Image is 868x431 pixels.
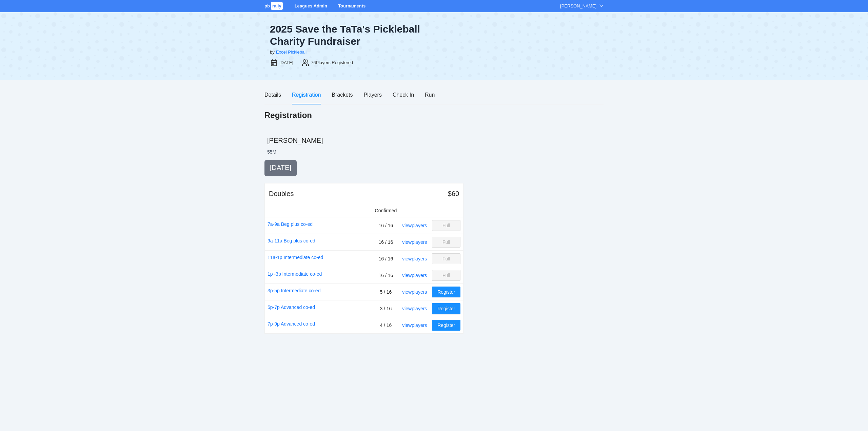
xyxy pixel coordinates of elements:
[402,256,427,261] a: view players
[268,287,320,294] a: 3p-5p Intermediate co-ed
[268,254,323,261] a: 11a-1p Intermediate co-ed
[372,251,400,267] td: 16 / 16
[264,110,312,121] h1: Registration
[393,91,414,99] div: Check In
[279,59,293,66] div: [DATE]
[270,49,275,56] div: by
[372,317,400,334] td: 4 / 16
[372,217,400,234] td: 16 / 16
[402,289,427,295] a: view players
[402,223,427,228] a: view players
[437,305,455,312] span: Register
[264,3,270,8] span: pb
[332,91,353,99] div: Brackets
[432,253,460,264] button: Full
[267,149,276,155] li: 55 M
[437,288,455,296] span: Register
[338,3,366,8] a: Tournaments
[372,284,400,300] td: 5 / 16
[432,270,460,281] button: Full
[425,91,435,99] div: Run
[311,59,353,66] div: 76 Players Registered
[372,204,400,217] td: Confirmed
[268,237,315,244] a: 9a-11a Beg plus co-ed
[372,234,400,251] td: 16 / 16
[599,4,604,8] span: down
[292,91,321,99] div: Registration
[268,220,313,228] a: 7a-9a Beg plus co-ed
[267,136,604,145] h2: [PERSON_NAME]
[269,189,294,198] div: Doubles
[264,91,281,99] div: Details
[432,303,460,314] button: Register
[402,239,427,245] a: view players
[268,303,315,311] a: 5p-7p Advanced co-ed
[432,320,460,331] button: Register
[295,3,327,8] a: Leagues Admin
[448,189,459,198] div: $60
[270,23,429,47] div: 2025 Save the TaTa's Pickleball Charity Fundraiser
[264,3,284,8] a: pbrally
[402,306,427,311] a: view players
[437,321,455,329] span: Register
[276,50,307,55] a: Excel Pickleball
[432,237,460,248] button: Full
[268,270,322,278] a: 1p -3p Intermediate co-ed
[270,164,291,171] span: [DATE]
[372,300,400,317] td: 3 / 16
[268,320,315,328] a: 7p-9p Advanced co-ed
[402,322,427,328] a: view players
[560,3,596,9] div: [PERSON_NAME]
[364,91,382,99] div: Players
[432,220,460,231] button: Full
[432,287,460,297] button: Register
[402,273,427,278] a: view players
[372,267,400,284] td: 16 / 16
[271,2,283,10] span: rally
